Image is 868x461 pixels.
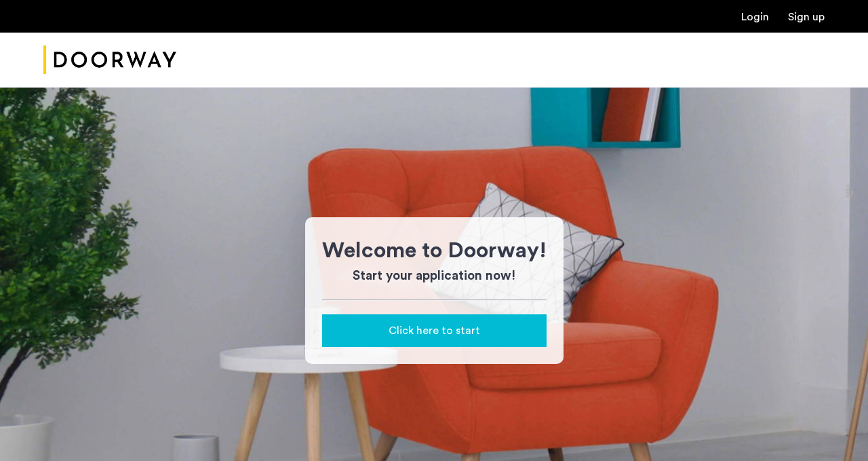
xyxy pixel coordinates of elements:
span: Click here to start [389,322,480,339]
button: button [322,314,547,347]
a: Login [741,12,769,22]
h3: Start your application now! [322,267,547,286]
a: Cazamio Logo [43,35,176,86]
img: logo [43,35,176,86]
a: Registration [788,12,825,22]
h1: Welcome to Doorway! [322,234,547,267]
